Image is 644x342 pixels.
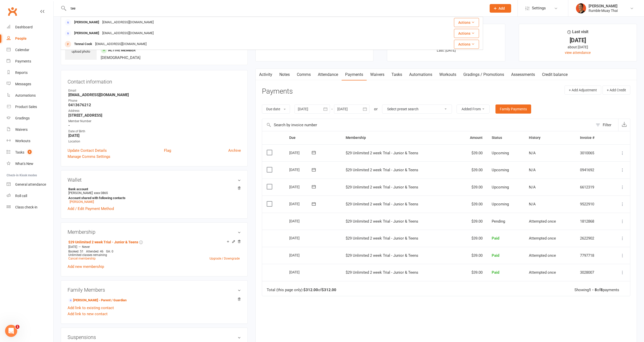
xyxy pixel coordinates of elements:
a: Gradings / Promotions [460,69,508,80]
span: [DEMOGRAPHIC_DATA] [101,55,140,60]
a: Notes [276,69,293,80]
span: $29 Unlimited 2 week Trial - Junior & Teens [346,219,418,224]
div: Automations [15,93,36,97]
div: Tasks [15,150,24,154]
a: Class kiosk mode [7,202,53,213]
a: Attendance [314,69,342,80]
a: Add / Edit Payment Method [68,206,114,212]
div: [EMAIL_ADDRESS][DOMAIN_NAME] [101,30,155,37]
button: Add [490,4,511,13]
h3: Contact information [68,77,241,84]
div: Filter [603,122,611,128]
li: [PERSON_NAME] [68,186,241,204]
div: [DATE] [289,234,313,242]
h3: Family Members [68,287,241,293]
div: Payments [15,59,31,63]
span: $29 Unlimited 2 week Trial - Junior & Teens [346,236,418,241]
button: Actions [454,29,479,38]
span: GA: 0 [106,250,113,253]
span: 9 [28,150,32,154]
th: Amount [456,131,487,144]
strong: Account shared with following contacts [68,196,238,200]
a: Waivers [7,124,53,135]
a: Roll call [7,190,53,202]
h3: Wallet [68,177,241,183]
div: [DATE] [289,217,313,225]
button: + Add Adjustment [565,85,601,95]
div: Roll call [15,194,27,198]
a: Comms [293,69,314,80]
span: Settings [532,3,546,14]
th: Due [285,131,341,144]
span: Pending [492,219,505,224]
a: Family Payments [495,104,531,114]
a: Workouts [7,135,53,147]
input: Search... [67,5,483,12]
div: Workouts [15,139,30,143]
a: Archive [228,147,241,154]
div: Product Sales [15,105,37,109]
td: 2622902 [575,230,609,247]
td: 0941692 [575,161,609,179]
iframe: Intercom live chat [5,325,17,337]
span: $29 Unlimited 2 week Trial - Junior & Teens [346,168,418,172]
img: thumb_image1722232694.png [576,3,586,13]
span: Active member [108,48,136,52]
a: [PERSON_NAME] - Parent / Guardian [68,298,127,303]
div: Rumble Muay Thai [589,8,618,13]
a: Activity [256,69,276,80]
div: or [374,106,378,112]
button: Filter [593,119,618,131]
span: $29 Unlimited 2 week Trial - Junior & Teens [346,202,418,206]
div: Reports [15,71,28,75]
div: [DATE] [289,166,313,174]
div: [EMAIL_ADDRESS][DOMAIN_NAME] [101,19,155,26]
span: [DATE] [68,245,77,249]
div: Class check-in [15,205,37,209]
div: Address [68,109,241,113]
span: Attempted once [529,270,556,275]
td: $39.00 [456,196,487,213]
div: Dashboard [15,25,33,29]
span: Attempted once [529,219,556,224]
a: Add new membership [68,264,104,269]
a: Workouts [436,69,460,80]
strong: $312.00 [322,288,336,292]
a: Reports [7,67,53,78]
span: Upcoming [492,185,509,189]
a: Flag [164,147,171,154]
a: Gradings [7,113,53,124]
a: Tasks 9 [7,147,53,158]
div: Tennai Cook [73,40,94,48]
div: Date of Birth [68,129,241,134]
a: Clubworx [6,5,19,18]
div: General attendance [15,182,46,186]
div: Calendar [15,48,29,52]
a: Automations [406,69,436,80]
div: [PERSON_NAME] [589,4,618,8]
a: $29 Unlimited 2 week Trial - Junior & Teens [68,240,138,244]
th: Invoice # [575,131,609,144]
a: People [7,33,53,44]
td: 1812868 [575,213,609,230]
span: Attempted once [529,253,556,258]
span: Attended: 46 [86,250,103,253]
td: 7797718 [575,247,609,264]
a: Assessments [508,69,538,80]
span: N/A [529,168,536,172]
div: Gradings [15,116,30,120]
a: Messages [7,78,53,90]
strong: $312.00 [303,288,318,292]
th: History [524,131,575,144]
strong: 1 - 8 [589,288,597,292]
a: Calendar [7,44,53,56]
div: [EMAIL_ADDRESS][DOMAIN_NAME] [94,40,148,48]
div: [DATE] [524,38,632,43]
div: about [DATE] [524,44,632,50]
div: [DATE] [289,183,313,191]
span: Never [82,245,90,249]
a: Credit balance [538,69,571,80]
a: Update Contact Details [68,147,107,154]
span: xxxx 0865 [94,191,108,195]
span: Unlimited classes remaining [68,253,107,257]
